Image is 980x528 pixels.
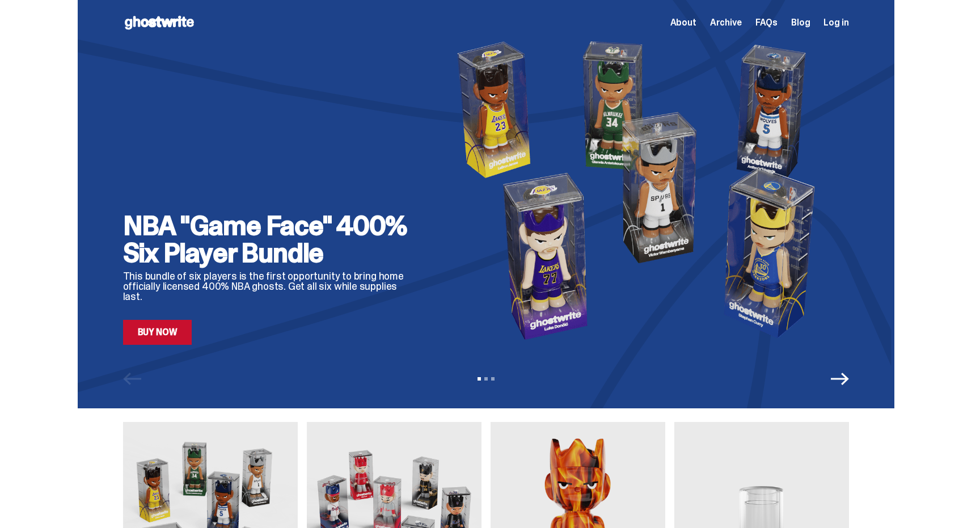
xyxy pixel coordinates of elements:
p: This bundle of six players is the first opportunity to bring home officially licensed 400% NBA gh... [123,271,418,302]
a: Log in [823,18,848,27]
a: Blog [791,18,810,27]
img: NBA "Game Face" 400% Six Player Bundle [436,35,849,345]
a: Archive [710,18,742,27]
button: Next [831,370,849,388]
a: FAQs [755,18,778,27]
button: View slide 1 [478,377,481,381]
h2: NBA "Game Face" 400% Six Player Bundle [123,212,418,267]
a: About [670,18,696,27]
button: View slide 2 [484,377,488,381]
button: View slide 3 [491,377,495,381]
a: Buy Now [123,320,192,345]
